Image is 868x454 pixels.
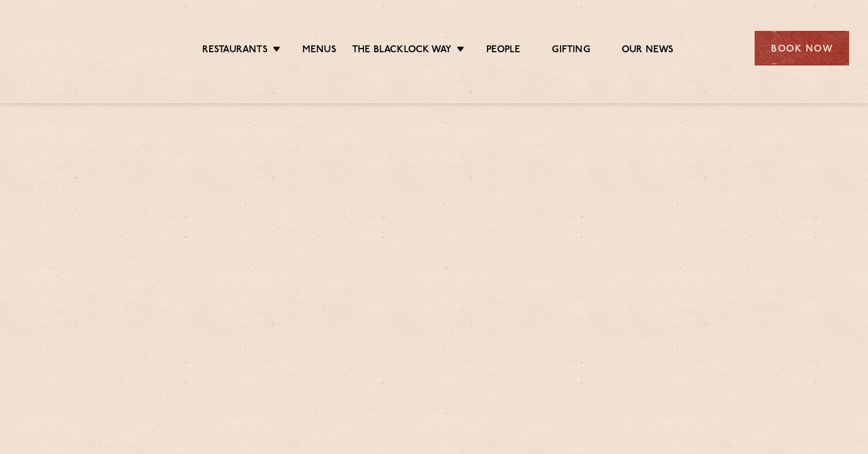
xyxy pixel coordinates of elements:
a: Restaurants [202,44,268,58]
a: Gifting [552,44,590,58]
a: People [486,44,520,58]
a: Menus [302,44,336,58]
div: Book Now [755,31,849,65]
a: Our News [622,44,674,58]
a: The Blacklock Way [352,44,452,58]
img: svg%3E [19,12,127,84]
